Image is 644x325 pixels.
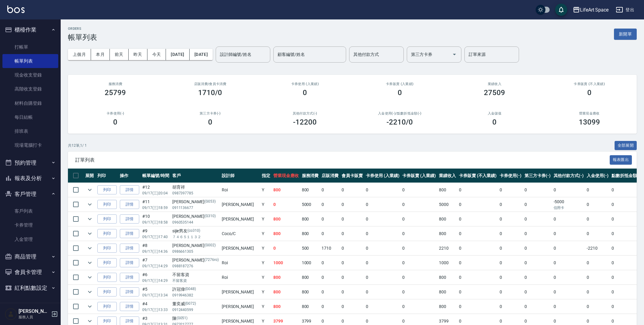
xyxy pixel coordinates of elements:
[340,256,364,270] td: 0
[457,169,498,183] th: 卡券販賣 (不入業績)
[142,249,169,254] p: 09/17 (三) 14:36
[293,118,317,126] h3: -12200
[97,302,117,311] button: 列印
[552,197,585,212] td: -5000
[401,212,437,226] td: 0
[170,111,251,115] h2: 第三方卡券(-)
[208,118,212,126] h3: 0
[142,307,169,313] p: 09/17 (三) 13:33
[142,220,169,225] p: 09/17 (三) 18:58
[340,212,364,226] td: 0
[260,270,272,285] td: Y
[610,256,643,270] td: 0
[272,299,300,314] td: 800
[120,287,139,297] a: 詳情
[585,169,610,183] th: 入金使用(-)
[610,212,643,226] td: 0
[120,185,139,195] a: 詳情
[142,205,169,210] p: 09/17 (三) 18:59
[570,4,611,16] button: LifeArt Space
[552,270,585,285] td: 0
[523,227,552,241] td: 0
[85,229,94,238] button: expand row
[91,49,110,60] button: 本月
[172,263,219,269] p: 0988187276
[198,88,222,97] h3: 1710/0
[523,270,552,285] td: 0
[75,111,156,115] h2: 卡券使用(-)
[457,256,498,270] td: 0
[320,256,340,270] td: 0
[120,302,139,311] a: 詳情
[220,256,260,270] td: Roi
[457,183,498,197] td: 0
[204,199,216,205] p: (G053)
[585,270,610,285] td: 0
[610,197,643,212] td: 0
[172,301,219,307] div: 董奕威
[401,241,437,255] td: 0
[120,214,139,224] a: 詳情
[523,285,552,299] td: 0
[610,285,643,299] td: 0
[220,241,260,255] td: [PERSON_NAME]
[457,241,498,255] td: 0
[172,242,219,249] div: [PERSON_NAME]
[364,256,401,270] td: 0
[97,229,117,238] button: 列印
[437,241,457,255] td: 2210
[552,169,585,183] th: 其他付款方式(-)
[260,299,272,314] td: Y
[585,227,610,241] td: 0
[552,285,585,299] td: 0
[2,204,58,218] a: 客戶列表
[220,285,260,299] td: [PERSON_NAME]
[549,111,630,115] h2: 營業現金應收
[2,232,58,246] a: 入金管理
[364,212,401,226] td: 0
[498,227,523,241] td: 0
[457,212,498,226] td: 0
[437,212,457,226] td: 800
[170,82,251,86] h2: 店販消費 /會員卡消費
[523,183,552,197] td: 0
[2,110,58,124] a: 每日結帳
[220,299,260,314] td: [PERSON_NAME]
[204,213,216,220] p: (G310)
[552,183,585,197] td: 0
[523,256,552,270] td: 0
[2,155,58,171] button: 預約管理
[437,169,457,183] th: 業績收入
[260,241,272,255] td: Y
[141,197,171,212] td: #11
[300,285,320,299] td: 800
[498,299,523,314] td: 0
[585,299,610,314] td: 0
[84,169,96,183] th: 展開
[401,169,437,183] th: 卡券販賣 (入業績)
[303,88,307,97] h3: 0
[401,299,437,314] td: 0
[437,270,457,285] td: 800
[320,227,340,241] td: 0
[97,258,117,268] button: 列印
[360,82,440,86] h2: 卡券販賣 (入業績)
[340,270,364,285] td: 0
[85,302,94,311] button: expand row
[340,285,364,299] td: 0
[68,143,87,148] p: 共 12 筆, 1 / 1
[272,227,300,241] td: 800
[172,278,219,283] p: 不留客資
[360,111,440,115] h2: 入金使用(-) /點數折抵金額(-)
[172,249,219,254] p: 0986661305
[364,169,401,183] th: 卡券使用 (入業績)
[523,169,552,183] th: 第三方卡券(-)
[85,200,94,209] button: expand row
[401,227,437,241] td: 0
[260,256,272,270] td: Y
[110,49,129,60] button: 前天
[120,229,139,238] a: 詳情
[85,258,94,267] button: expand row
[272,197,300,212] td: 0
[498,256,523,270] td: 0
